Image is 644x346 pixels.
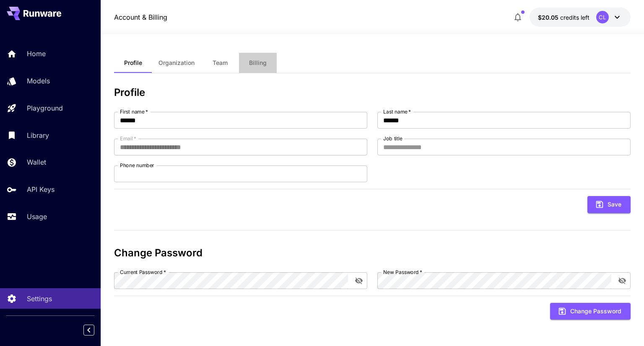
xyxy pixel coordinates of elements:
span: credits left [560,14,589,21]
label: Phone number [120,162,154,169]
span: Team [213,59,228,67]
a: Account & Billing [114,12,167,22]
p: Models [27,76,50,86]
label: Last name [383,108,411,115]
span: Billing [249,59,267,67]
nav: breadcrumb [114,12,167,22]
label: Email [120,135,136,142]
h3: Change Password [114,247,630,259]
div: CL [596,11,609,23]
button: Save [587,196,631,213]
button: Collapse sidebar [83,325,94,336]
p: Playground [27,103,63,113]
button: toggle password visibility [615,273,630,288]
p: Home [27,49,46,59]
button: Change Password [550,303,631,320]
div: $20.05 [538,13,589,22]
p: Usage [27,212,47,222]
label: Current Password [120,269,166,276]
p: Library [27,130,49,140]
p: API Keys [27,184,55,194]
p: Settings [27,294,52,304]
label: First name [120,108,148,115]
label: New Password [383,269,422,276]
h3: Profile [114,87,630,98]
span: Organization [158,59,195,67]
p: Wallet [27,157,46,167]
span: Profile [124,59,142,67]
div: Collapse sidebar [90,323,101,338]
button: $20.05CL [530,8,631,27]
button: toggle password visibility [351,273,366,288]
label: Job title [383,135,402,142]
span: $20.05 [538,14,560,21]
